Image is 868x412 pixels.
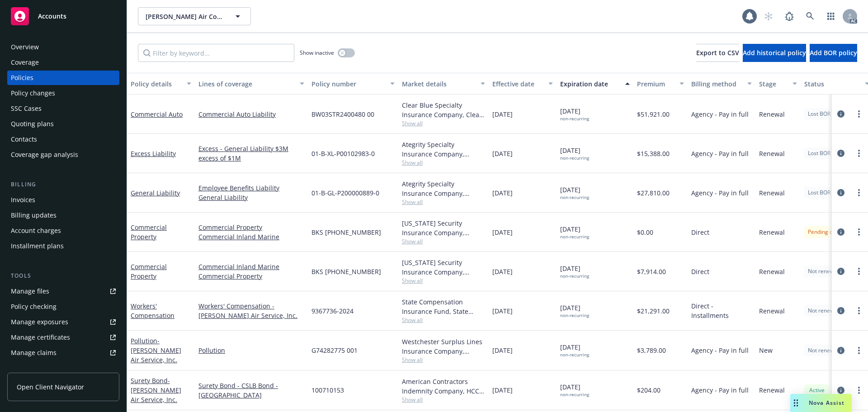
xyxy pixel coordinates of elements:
div: non-recurring [560,352,589,358]
a: Commercial Property [131,223,167,241]
a: circleInformation [835,345,846,356]
span: Show all [402,396,485,403]
a: General Liability [131,189,180,197]
a: circleInformation [835,148,846,159]
button: Nova Assist [790,394,852,412]
span: Agency - Pay in full [691,385,749,395]
a: Report a Bug [780,7,798,25]
span: $51,921.00 [637,109,670,119]
button: Premium [633,73,688,95]
a: Policy changes [7,86,119,100]
a: Commercial Property [131,262,167,280]
button: Stage [755,73,801,95]
div: Manage BORs [11,361,53,375]
span: [DATE] [560,185,589,200]
span: Renewal [759,267,785,276]
div: SSC Cases [11,101,42,116]
span: $204.00 [637,385,660,395]
a: circleInformation [835,227,846,237]
a: more [854,187,864,198]
span: $3,789.00 [637,346,666,355]
div: American Contractors Indemnity Company, HCC Surety, Assured Partners [402,377,485,396]
div: Policy details [131,79,181,89]
div: Manage exposures [11,315,68,329]
button: Export to CSV [696,44,739,62]
a: Policies [7,71,119,85]
span: Agency - Pay in full [691,149,749,158]
span: [DATE] [560,224,589,240]
div: non-recurring [560,234,589,240]
a: Account charges [7,223,119,238]
div: Effective date [492,79,543,89]
span: Direct [691,267,709,276]
a: Commercial Inland Marine [198,232,304,242]
span: Nova Assist [809,399,844,407]
div: Policy changes [11,86,55,100]
span: Show all [402,316,485,324]
span: Not renewing [808,307,842,315]
a: Quoting plans [7,117,119,131]
a: circleInformation [835,385,846,396]
a: Excess - General Liability $3M excess of $1M [198,144,304,163]
div: Ategrity Specialty Insurance Company, Ategrity Specialty Insurance Company, Amwins [402,140,485,159]
span: Agency - Pay in full [691,109,749,119]
a: Manage claims [7,346,119,360]
a: Commercial Auto [131,110,183,118]
a: more [854,227,864,237]
button: Policy number [308,73,398,95]
a: more [854,305,864,316]
div: Ategrity Specialty Insurance Company, Ategrity Specialty Insurance Company, Amwins [402,179,485,198]
a: Contacts [7,132,119,147]
span: Accounts [38,13,66,20]
a: Commercial Property [198,271,304,281]
span: Show all [402,277,485,284]
div: Policy number [311,79,385,89]
span: [DATE] [492,149,513,158]
a: Manage files [7,284,119,298]
span: Active [808,386,826,394]
span: New [759,346,773,355]
div: State Compensation Insurance Fund, State Compensation Insurance Fund (SCIF) [402,297,485,316]
button: Expiration date [557,73,633,95]
div: Invoices [11,193,35,207]
span: Show all [402,159,485,166]
span: $15,388.00 [637,149,670,158]
span: Renewal [759,149,785,158]
span: 100710153 [311,385,344,395]
a: more [854,266,864,277]
span: BKS [PHONE_NUMBER] [311,227,381,237]
div: Contacts [11,132,37,147]
span: Lost BOR [808,110,830,118]
a: Manage certificates [7,330,119,345]
button: Effective date [489,73,557,95]
div: Account charges [11,223,61,238]
span: Open Client Navigator [17,382,84,392]
a: Commercial Inland Marine [198,262,304,271]
a: Manage exposures [7,315,119,329]
span: Show all [402,356,485,364]
div: Clear Blue Specialty Insurance Company, Clear Blue Insurance Group, Risk Transfer Partners [402,100,485,119]
span: [PERSON_NAME] Air Conditioning, Inc. [PERSON_NAME] Air Service, Inc. [146,12,224,21]
a: Switch app [822,7,840,25]
a: Commercial Property [198,223,304,232]
div: non-recurring [560,392,589,398]
div: Manage claims [11,346,57,360]
span: Not renewing [808,267,842,275]
a: more [854,148,864,159]
a: SSC Cases [7,101,119,116]
span: BKS [PHONE_NUMBER] [311,267,381,276]
span: $21,291.00 [637,306,670,316]
div: [US_STATE] Security Insurance Company, Liberty Mutual [402,218,485,237]
span: [DATE] [560,382,589,398]
span: Not renewing [808,346,842,355]
div: Westchester Surplus Lines Insurance Company, Chubb Group, CRC Group [402,337,485,356]
div: Policy checking [11,299,57,314]
button: Billing method [688,73,755,95]
a: Overview [7,40,119,54]
div: non-recurring [560,273,589,279]
span: [DATE] [492,306,513,316]
span: Renewal [759,385,785,395]
span: 9367736-2024 [311,306,354,316]
span: 01-B-GL-P200000889-0 [311,188,379,198]
span: Add BOR policy [810,48,857,57]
